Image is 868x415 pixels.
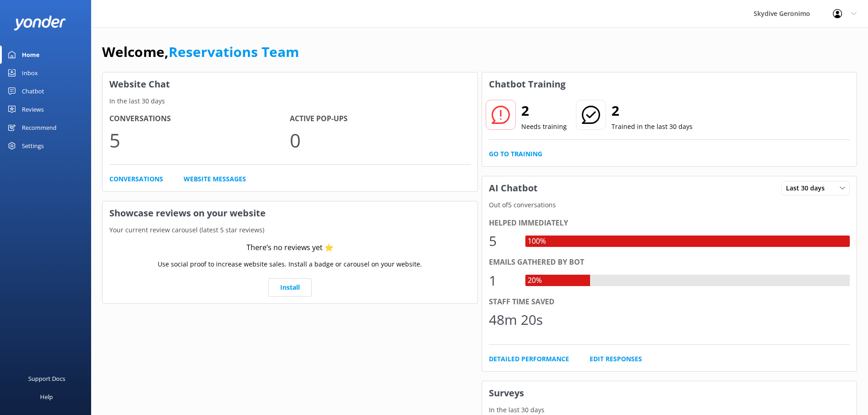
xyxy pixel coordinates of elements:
div: Helped immediately [489,217,850,229]
h4: Active Pop-ups [290,113,470,125]
div: 5 [489,230,516,252]
div: 1 [489,270,516,292]
div: Inbox [22,64,38,82]
p: Needs training [521,122,567,132]
div: 100% [525,236,548,247]
div: Support Docs [28,369,65,388]
p: In the last 30 days [482,405,857,415]
p: In the last 30 days [103,96,478,106]
h3: Showcase reviews on your website [103,201,478,225]
p: 5 [109,125,290,155]
div: Home [22,46,40,64]
a: Conversations [109,174,163,184]
div: Recommend [22,118,56,137]
h2: 2 [521,100,567,122]
p: Use social proof to increase website sales. Install a badge or carousel on your website. [158,259,422,269]
h3: Chatbot Training [482,72,572,96]
h3: Surveys [482,381,857,405]
div: Reviews [22,100,44,118]
p: 0 [290,125,470,155]
h3: AI Chatbot [482,176,544,200]
div: Help [40,388,53,406]
p: Trained in the last 30 days [611,122,693,132]
a: Website Messages [184,174,246,184]
img: yonder-white-logo.png [14,15,66,31]
div: Settings [22,137,44,155]
h1: Welcome, [102,41,299,63]
p: Out of 5 conversations [482,200,857,210]
div: There’s no reviews yet ⭐ [247,242,334,254]
div: 20% [525,275,544,287]
a: Go to Training [489,149,542,159]
div: Staff time saved [489,296,850,308]
span: Last 30 days [786,183,830,193]
a: Detailed Performance [489,354,569,364]
h4: Conversations [109,113,290,125]
h3: Website Chat [103,72,478,96]
div: Emails gathered by bot [489,256,850,268]
p: Your current review carousel (latest 5 star reviews) [103,225,478,235]
a: Install [268,278,312,297]
a: Edit Responses [590,354,642,364]
div: Chatbot [22,82,44,100]
h2: 2 [611,100,693,122]
a: Reservations Team [169,42,299,61]
div: 48m 20s [489,309,543,331]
